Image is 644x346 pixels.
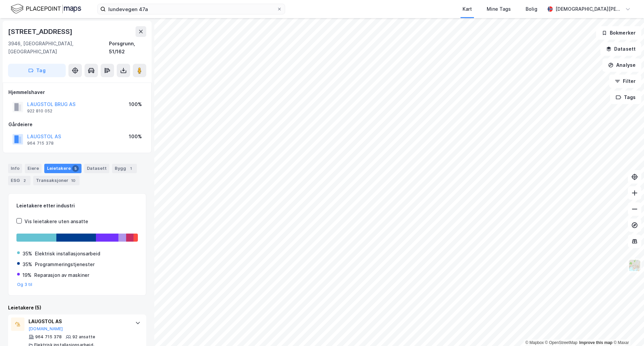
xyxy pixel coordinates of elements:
[29,317,128,326] div: LAUGSTOL AS
[35,250,100,258] div: Elektrisk installasjonsarbeid
[44,164,82,173] div: Leietakere
[609,75,641,88] button: Filter
[8,26,74,37] div: [STREET_ADDRESS]
[596,26,641,40] button: Bokmerker
[129,133,142,141] div: 100%
[84,164,109,173] div: Datasett
[72,334,95,340] div: 92 ansatte
[33,176,79,185] div: Transaksjoner
[8,176,31,185] div: ESG
[579,340,612,345] a: Improve this map
[35,260,95,268] div: Programmeringstjenester
[72,165,79,172] div: 5
[24,217,88,226] div: Vis leietakere uten ansatte
[17,282,33,287] button: Og 3 til
[600,42,641,56] button: Datasett
[35,334,62,340] div: 964 715 378
[8,88,146,96] div: Hjemmelshaver
[34,271,89,279] div: Reparasjon av maskiner
[27,108,52,114] div: 922 810 052
[602,58,641,72] button: Analyse
[11,3,81,15] img: logo.f888ab2527a4732fd821a326f86c7f29.svg
[8,120,146,129] div: Gårdeiere
[22,271,32,279] div: 19%
[610,91,641,104] button: Tags
[525,340,544,345] a: Mapbox
[487,5,511,13] div: Mine Tags
[463,5,472,13] div: Kart
[22,260,32,268] div: 35%
[16,202,138,210] div: Leietakere etter industri
[555,5,623,13] div: [DEMOGRAPHIC_DATA][PERSON_NAME]
[70,177,77,184] div: 10
[526,5,537,13] div: Bolig
[129,100,142,108] div: 100%
[25,164,42,173] div: Eiere
[127,165,134,172] div: 1
[29,326,63,332] button: [DOMAIN_NAME]
[22,250,32,258] div: 35%
[106,4,277,14] input: Søk på adresse, matrikkel, gårdeiere, leietakere eller personer
[8,64,66,77] button: Tag
[8,164,22,173] div: Info
[610,314,644,346] iframe: Chat Widget
[610,314,644,346] div: Kontrollprogram for chat
[8,304,146,312] div: Leietakere (5)
[27,141,54,146] div: 964 715 378
[112,164,137,173] div: Bygg
[109,40,147,56] div: Porsgrunn, 51/162
[628,259,641,272] img: Z
[21,177,28,184] div: 2
[8,40,109,56] div: 3946, [GEOGRAPHIC_DATA], [GEOGRAPHIC_DATA]
[545,340,578,345] a: OpenStreetMap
